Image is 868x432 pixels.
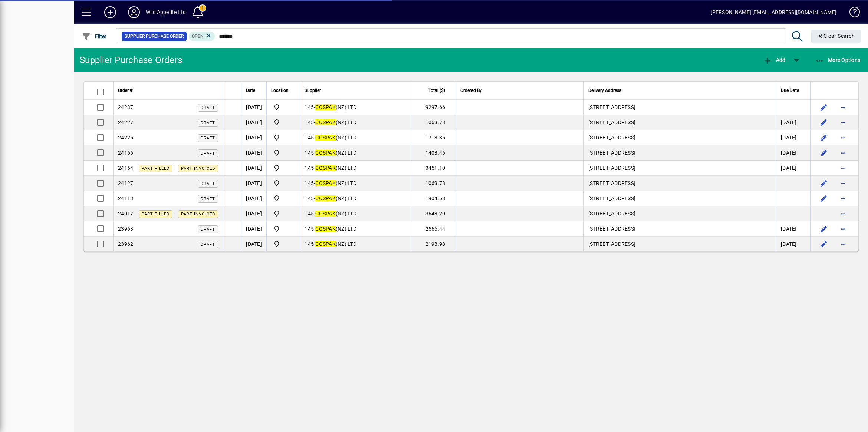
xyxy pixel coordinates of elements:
span: 145 [305,211,314,217]
em: COSPAK [315,150,336,156]
td: 9297.66 [411,100,456,115]
button: More options [837,147,849,159]
td: [STREET_ADDRESS] [583,115,776,130]
button: Edit [818,101,830,113]
button: Clear [811,30,861,43]
td: - [300,237,411,251]
button: More options [837,116,849,128]
span: Draft [201,227,215,232]
td: 1403.46 [411,145,456,161]
span: 24237 [118,104,133,110]
span: More Options [815,57,861,63]
button: Edit [818,192,830,204]
span: Date [246,86,255,95]
td: - [300,145,411,161]
div: Order # [118,86,218,95]
button: More options [837,223,849,235]
td: [STREET_ADDRESS] [583,161,776,176]
button: Add [98,6,122,19]
span: Draft [201,242,215,247]
span: Draft [201,197,215,201]
td: 2566.44 [411,221,456,237]
td: 3451.10 [411,161,456,176]
em: COSPAK [315,104,336,110]
span: Delivery Address [588,86,621,95]
span: Draft [201,121,215,125]
button: Edit [818,132,830,144]
span: Wild Appetite Ltd [271,133,295,142]
span: Clear Search [817,33,855,39]
span: 145 [305,165,314,171]
button: More options [837,208,849,220]
em: COSPAK [315,211,336,217]
td: 1069.78 [411,115,456,130]
span: (NZ) LTD [315,241,356,247]
em: COSPAK [315,119,336,125]
a: Knowledge Base [844,1,859,26]
td: 2198.98 [411,237,456,251]
span: 24017 [118,211,133,217]
td: [STREET_ADDRESS] [583,206,776,221]
span: Filter [82,33,107,39]
div: Supplier [305,86,407,95]
span: 145 [305,180,314,186]
span: 24127 [118,180,133,186]
td: - [300,115,411,130]
td: [STREET_ADDRESS] [583,145,776,161]
span: Draft [201,181,215,186]
span: 24113 [118,195,133,201]
td: [DATE] [241,191,266,206]
span: 24164 [118,165,133,171]
span: 24225 [118,135,133,141]
button: Filter [80,30,109,43]
span: 24166 [118,150,133,156]
span: Part Invoiced [181,212,215,217]
td: [DATE] [241,221,266,237]
td: [DATE] [241,206,266,221]
span: (NZ) LTD [315,195,356,201]
span: Total ($) [428,86,445,95]
button: Add [761,53,787,67]
em: COSPAK [315,241,336,247]
span: Wild Appetite Ltd [271,194,295,203]
span: 24227 [118,119,133,125]
span: (NZ) LTD [315,135,356,141]
span: Wild Appetite Ltd [271,103,295,112]
em: COSPAK [315,195,336,201]
mat-chip: Completion Status: Open [189,32,215,41]
span: Due Date [781,86,799,95]
td: [DATE] [241,237,266,251]
div: Ordered By [460,86,579,95]
td: [DATE] [241,100,266,115]
span: (NZ) LTD [315,165,356,171]
button: Edit [818,147,830,159]
td: [STREET_ADDRESS] [583,191,776,206]
td: - [300,176,411,191]
button: Profile [122,6,146,19]
div: Date [246,86,262,95]
button: More options [837,101,849,113]
button: Edit [818,177,830,189]
span: Draft [201,136,215,141]
button: More options [837,162,849,174]
span: (NZ) LTD [315,104,356,110]
em: COSPAK [315,135,336,141]
span: Draft [201,105,215,110]
span: 145 [305,104,314,110]
td: [STREET_ADDRESS] [583,221,776,237]
em: COSPAK [315,226,336,232]
span: (NZ) LTD [315,211,356,217]
button: Edit [818,223,830,235]
span: Ordered By [460,86,482,95]
td: [DATE] [241,115,266,130]
td: [DATE] [776,237,810,251]
td: [DATE] [241,176,266,191]
td: 1904.68 [411,191,456,206]
td: [STREET_ADDRESS] [583,176,776,191]
span: Wild Appetite Ltd [271,240,295,248]
td: 3643.20 [411,206,456,221]
td: [DATE] [776,115,810,130]
span: 145 [305,150,314,156]
span: Supplier Purchase Order [125,33,184,40]
span: Part Invoiced [181,166,215,171]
